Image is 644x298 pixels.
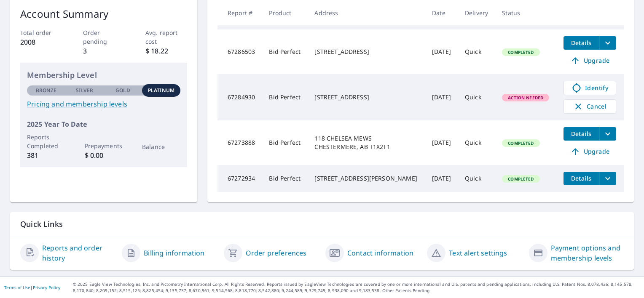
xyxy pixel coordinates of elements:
p: 3 [83,46,125,56]
p: | [4,285,60,290]
td: [DATE] [425,29,458,74]
span: Completed [503,176,539,182]
a: Text alert settings [449,248,507,258]
td: Bid Perfect [262,29,308,74]
span: Completed [503,49,539,55]
p: Platinum [148,87,174,94]
p: Account Summary [20,6,187,21]
p: 2008 [20,37,62,47]
div: [STREET_ADDRESS][PERSON_NAME] [314,174,419,183]
a: Upgrade [563,54,616,67]
td: Bid Perfect [262,165,308,192]
p: Avg. report cost [145,28,187,46]
a: Pricing and membership levels [27,99,180,109]
a: Order preferences [246,248,307,258]
td: [DATE] [425,74,458,120]
a: Privacy Policy [33,285,60,290]
td: 67272934 [217,165,262,192]
span: Upgrade [569,146,611,157]
a: Contact information [347,248,413,258]
td: [DATE] [425,120,458,165]
td: [DATE] [425,165,458,192]
span: Identify [569,83,611,93]
span: Completed [503,140,539,146]
div: 118 CHELSEA MEWS CHESTERMERE, AB T1X2T1 [314,134,419,151]
a: Terms of Use [4,285,30,290]
p: Gold [115,87,130,94]
p: Quick Links [20,219,624,229]
p: 381 [27,150,65,160]
button: detailsBtn-67273888 [563,127,599,141]
p: Silver [76,87,94,94]
td: Bid Perfect [262,120,308,165]
a: Reports and order history [42,243,115,263]
a: Payment options and membership levels [551,243,624,263]
p: Prepayments [85,141,123,150]
a: Billing information [144,248,204,258]
td: Quick [458,120,495,165]
button: detailsBtn-67286503 [563,36,599,50]
p: $ 18.22 [145,46,187,56]
button: filesDropdownBtn-67273888 [599,127,616,141]
p: $ 0.00 [85,150,123,160]
button: filesDropdownBtn-67272934 [599,172,616,185]
span: Details [569,39,594,47]
p: Total order [20,28,62,37]
span: Upgrade [569,56,611,66]
td: Quick [458,165,495,192]
td: 67286503 [217,29,262,74]
p: © 2025 Eagle View Technologies, Inc. and Pictometry International Corp. All Rights Reserved. Repo... [73,281,640,294]
span: Cancel [572,101,607,112]
p: Balance [142,142,180,151]
p: Reports Completed [27,133,65,150]
div: [STREET_ADDRESS] [314,48,419,56]
div: [STREET_ADDRESS] [314,93,419,101]
button: filesDropdownBtn-67286503 [599,36,616,50]
button: Cancel [563,99,616,114]
p: Bronze [36,87,57,94]
a: Upgrade [563,145,616,158]
td: Quick [458,74,495,120]
a: Identify [563,81,616,95]
td: Quick [458,29,495,74]
td: 67273888 [217,120,262,165]
td: Bid Perfect [262,74,308,120]
span: Details [569,174,594,182]
td: 67284930 [217,74,262,120]
span: Action Needed [503,95,548,101]
p: 2025 Year To Date [27,119,180,129]
p: Order pending [83,28,125,46]
p: Membership Level [27,69,180,81]
span: Details [569,130,594,138]
button: detailsBtn-67272934 [563,172,599,185]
